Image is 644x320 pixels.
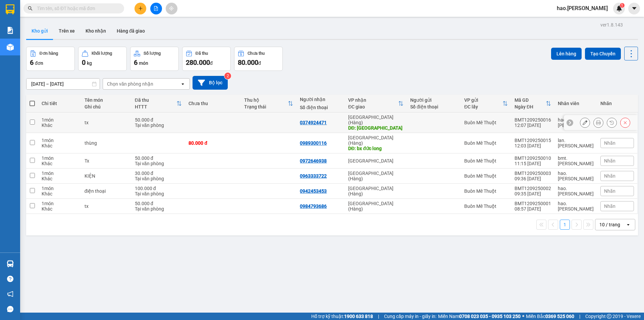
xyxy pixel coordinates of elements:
[515,123,551,128] div: 12:07 [DATE]
[92,51,112,56] div: Khối lượng
[300,203,327,209] div: 0984793686
[244,104,288,109] div: Trạng thái
[138,6,143,11] span: plus
[150,3,162,14] button: file-add
[107,81,153,87] div: Chọn văn phòng nhận
[616,5,622,11] img: icon-new-feature
[384,313,436,320] span: Cung cấp máy in - giấy in:
[26,79,100,89] input: Select a date range.
[464,104,502,109] div: ĐC lấy
[410,104,458,109] div: Số điện thoại
[85,97,128,103] div: Tên món
[348,171,404,181] div: [GEOGRAPHIC_DATA] (Hàng)
[135,206,182,212] div: Tại văn phòng
[348,125,404,131] div: DĐ: Bình Sơn
[26,23,53,39] button: Kho gửi
[348,186,404,196] div: [GEOGRAPHIC_DATA] (Hàng)
[42,206,78,212] div: Khác
[300,158,327,164] div: 0972646938
[515,201,551,206] div: BMT1209250001
[85,173,128,179] div: KIỆN
[87,60,92,66] span: kg
[189,140,237,146] div: 80.000 đ
[511,95,554,112] th: Toggle SortBy
[348,97,398,103] div: VP nhận
[558,171,594,181] div: hao.thaison
[348,104,398,109] div: ĐC giao
[526,313,574,320] span: Miền Bắc
[135,97,177,103] div: Đã thu
[85,158,128,164] div: Tx
[515,176,551,181] div: 09:36 [DATE]
[42,101,78,106] div: Chi tiết
[300,120,327,125] div: 0374924471
[135,155,182,161] div: 50.000 đ
[604,140,615,146] span: Nhãn
[579,313,580,320] span: |
[166,3,177,14] button: aim
[85,140,128,146] div: thùng
[53,23,80,39] button: Trên xe
[42,155,78,161] div: 1 món
[7,306,13,312] span: message
[464,188,508,194] div: Buôn Mê Thuột
[560,220,570,230] button: 1
[628,3,640,14] button: caret-down
[300,105,341,110] div: Số điện thoại
[515,186,551,191] div: BMT1209250002
[258,60,261,66] span: đ
[515,155,551,161] div: BMT1209250010
[300,97,341,102] div: Người nhận
[30,58,34,66] span: 6
[604,158,615,164] span: Nhãn
[80,23,111,39] button: Kho nhận
[180,81,185,87] svg: open
[234,47,283,71] button: Chưa thu80.000đ
[7,260,14,267] img: warehouse-icon
[42,191,78,196] div: Khác
[515,191,551,196] div: 09:35 [DATE]
[348,158,404,164] div: [GEOGRAPHIC_DATA]
[196,51,208,56] div: Đã thu
[154,6,158,11] span: file-add
[558,138,594,148] div: lan.thaison
[464,203,508,209] div: Buôn Mê Thuột
[42,176,78,181] div: Khác
[7,44,14,51] img: warehouse-icon
[28,6,33,11] span: search
[248,51,265,56] div: Chưa thu
[135,171,182,176] div: 30.000 đ
[135,186,182,191] div: 100.000 đ
[585,48,621,60] button: Tạo Chuyến
[135,3,146,14] button: plus
[42,138,78,143] div: 1 món
[6,4,14,14] img: logo-vxr
[348,146,404,151] div: DĐ: bx đức long
[604,173,615,179] span: Nhãn
[135,123,182,128] div: Tại văn phòng
[144,51,161,56] div: Số lượng
[464,173,508,179] div: Buôn Mê Thuột
[378,313,379,320] span: |
[515,138,551,143] div: BMT1209250015
[135,161,182,166] div: Tại văn phòng
[42,143,78,148] div: Khác
[464,140,508,146] div: Buôn Mê Thuột
[558,201,594,212] div: hao.thaison
[85,188,128,194] div: điện thoại
[139,60,148,66] span: món
[300,140,327,146] div: 0989300116
[626,222,631,227] svg: open
[42,123,78,128] div: Khác
[515,143,551,148] div: 12:03 [DATE]
[193,76,228,90] button: Bộ lọc
[35,60,43,66] span: đơn
[464,97,502,103] div: VP gửi
[600,101,634,106] div: Nhãn
[515,171,551,176] div: BMT1209250003
[85,203,128,209] div: tx
[461,95,511,112] th: Toggle SortBy
[620,3,625,8] sup: 1
[42,117,78,123] div: 1 món
[515,117,551,123] div: BMT1209250016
